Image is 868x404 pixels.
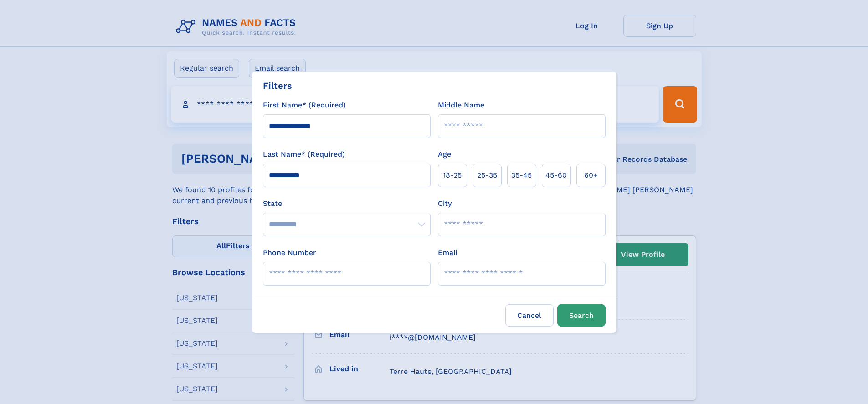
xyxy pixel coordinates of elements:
span: 60+ [584,170,598,181]
span: 35‑45 [511,170,532,181]
label: Phone Number [263,247,316,258]
label: Cancel [505,304,554,327]
span: 18‑25 [443,170,462,181]
label: Last Name* (Required) [263,149,345,160]
label: First Name* (Required) [263,100,346,111]
button: Search [557,304,606,327]
label: Email [438,247,457,258]
div: Filters [263,79,292,92]
label: Middle Name [438,100,484,111]
span: 45‑60 [545,170,567,181]
span: 25‑35 [477,170,497,181]
label: State [263,198,431,209]
label: City [438,198,452,209]
label: Age [438,149,451,160]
